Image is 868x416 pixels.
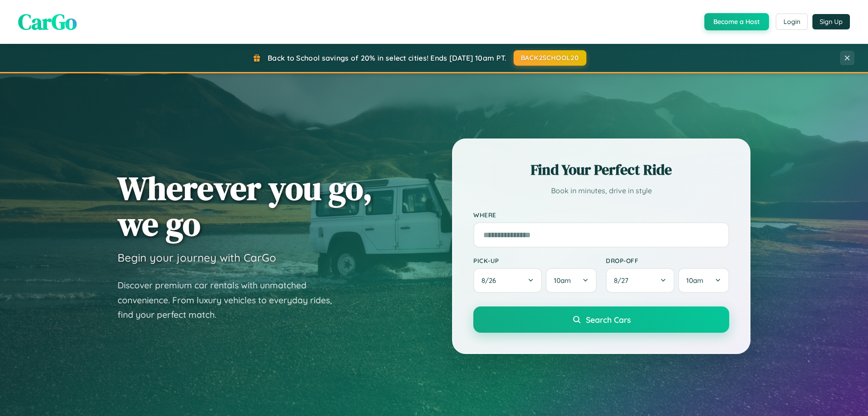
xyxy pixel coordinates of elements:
span: CarGo [18,7,77,37]
button: 8/26 [473,268,542,293]
button: Search Cars [473,306,729,333]
button: 10am [546,268,597,293]
button: Sign Up [812,14,850,29]
button: BACK2SCHOOL20 [514,50,586,66]
h2: Find Your Perfect Ride [473,160,729,180]
span: Search Cars [586,315,631,325]
h1: Wherever you go, we go [118,170,373,242]
button: Login [776,14,808,30]
label: Where [473,211,729,219]
label: Drop-off [606,257,729,264]
p: Discover premium car rentals with unmatched convenience. From luxury vehicles to everyday rides, ... [118,278,344,322]
span: 10am [554,276,571,285]
span: 8 / 27 [614,276,633,285]
span: 10am [686,276,703,285]
span: 8 / 26 [481,276,500,285]
span: Back to School savings of 20% in select cities! Ends [DATE] 10am PT. [268,53,506,62]
button: 10am [678,268,729,293]
label: Pick-up [473,257,597,264]
button: Become a Host [704,13,769,30]
p: Book in minutes, drive in style [473,184,729,197]
h3: Begin your journey with CarGo [118,251,276,264]
button: 8/27 [606,268,675,293]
